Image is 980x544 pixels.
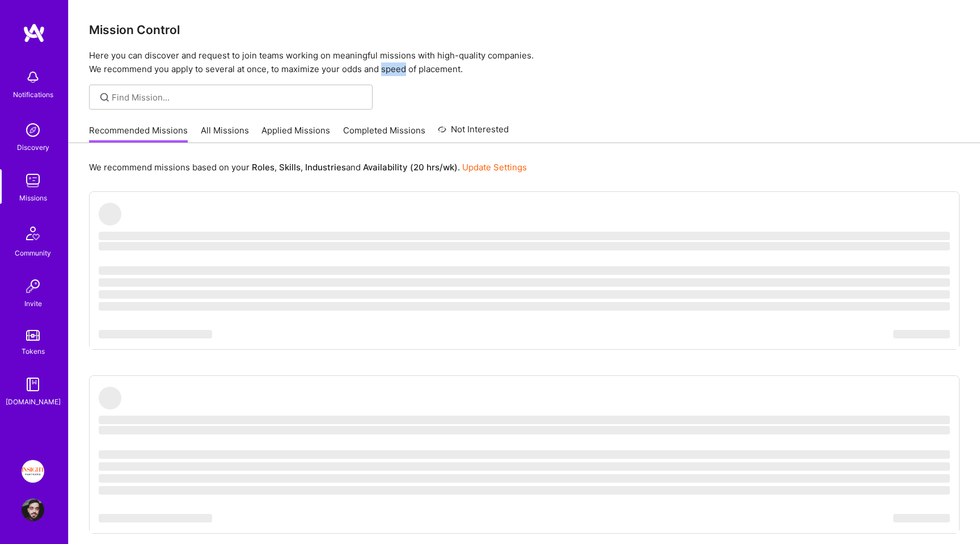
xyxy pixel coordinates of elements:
[13,89,53,101] div: Notifications
[261,124,330,143] a: Applied Missions
[26,330,40,341] img: tokens
[363,162,458,173] b: Availability (20 hrs/wk)
[23,23,45,43] img: logo
[462,162,527,173] a: Update Settings
[22,66,44,89] img: bell
[279,162,301,173] b: Skills
[343,124,425,143] a: Completed Missions
[22,119,44,141] img: discovery
[89,124,188,143] a: Recommended Missions
[22,275,44,298] img: Invite
[438,123,509,143] a: Not Interested
[17,141,49,153] div: Discovery
[89,49,960,76] p: Here you can discover and request to join teams working on meaningful missions with high-quality ...
[305,162,346,173] b: Industries
[19,499,47,521] a: User Avatar
[22,460,44,483] img: Insight Partners: Data & AI - Sourcing
[22,169,44,192] img: teamwork
[19,220,47,247] img: Community
[24,298,42,309] div: Invite
[98,91,111,104] i: icon SearchGrey
[201,124,249,143] a: All Missions
[22,499,44,521] img: User Avatar
[22,345,45,357] div: Tokens
[112,91,364,103] input: Find Mission...
[15,247,51,259] div: Community
[22,373,44,396] img: guide book
[19,192,47,204] div: Missions
[89,161,527,173] p: We recommend missions based on your , , and .
[19,460,47,483] a: Insight Partners: Data & AI - Sourcing
[252,162,274,173] b: Roles
[89,23,960,37] h3: Mission Control
[6,396,61,408] div: [DOMAIN_NAME]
